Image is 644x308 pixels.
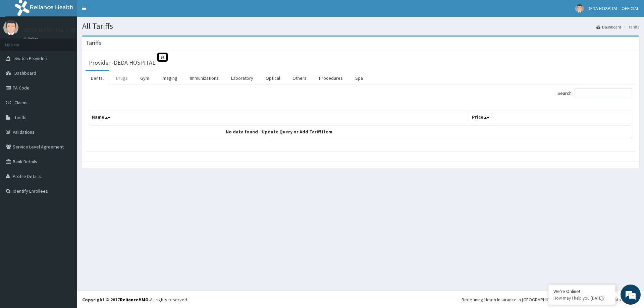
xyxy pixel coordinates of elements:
[14,100,28,106] span: Claims
[184,71,224,85] a: Immunizations
[82,297,150,303] strong: Copyright © 2017 .
[14,55,49,61] span: Switch Providers
[314,71,348,85] a: Procedures
[14,70,36,76] span: Dashboard
[622,24,639,30] li: Tariffs
[260,71,285,85] a: Optical
[575,88,632,98] input: Search:
[287,71,312,85] a: Others
[23,37,40,41] a: Online
[82,22,639,30] h1: All Tariffs
[588,5,639,11] span: DEDA HOSPITAL - OFFICIAL
[553,295,610,301] p: How may I help you today?
[553,288,610,294] div: We're Online!
[157,53,168,62] span: St
[86,71,109,85] a: Dental
[156,71,183,85] a: Imaging
[14,114,26,120] span: Tariffs
[226,71,259,85] a: Laboratory
[575,4,584,13] img: User Image
[86,40,101,46] h3: Tariffs
[89,60,155,66] h3: Provider - DEDA HOSPITAL
[469,110,632,126] th: Price
[23,27,93,33] p: DEDA HOSPITAL - OFFICIAL
[77,291,644,308] footer: All rights reserved.
[89,125,469,138] td: No data found - Update Query or Add Tariff Item
[557,88,632,98] label: Search:
[350,71,368,85] a: Spa
[120,297,149,303] a: RelianceHMO
[89,110,469,126] th: Name
[111,71,133,85] a: Drugs
[462,296,639,303] div: Redefining Heath Insurance in [GEOGRAPHIC_DATA] using Telemedicine and Data Science!
[596,24,621,30] a: Dashboard
[3,20,18,35] img: User Image
[135,71,155,85] a: Gym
